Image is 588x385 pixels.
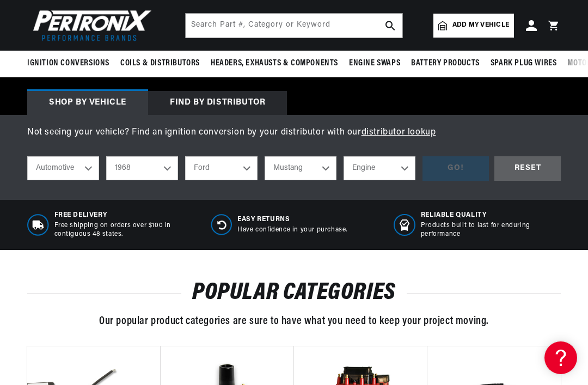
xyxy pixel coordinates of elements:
[421,221,561,240] p: Products built to last for enduring performance
[148,91,287,115] div: Find by Distributor
[27,91,148,115] div: Shop by vehicle
[106,156,178,180] select: Year
[54,211,194,220] span: Free Delivery
[362,128,436,137] a: distributor lookup
[406,51,485,76] summary: Battery Products
[27,126,561,140] p: Not seeing your vehicle? Find an ignition conversion by your distributor with our
[237,225,347,235] p: Have confidence in your purchase.
[99,316,489,327] span: Our popular product categories are sure to have what you need to keep your project moving.
[237,215,347,224] span: Easy Returns
[485,51,562,76] summary: Spark Plug Wires
[27,283,561,303] h2: POPULAR CATEGORIES
[433,14,514,38] a: Add my vehicle
[452,20,509,30] span: Add my vehicle
[411,58,480,69] span: Battery Products
[344,51,406,76] summary: Engine Swaps
[344,156,415,180] select: Engine
[378,14,402,38] button: search button
[27,156,99,180] select: Ride Type
[120,58,200,69] span: Coils & Distributors
[205,51,344,76] summary: Headers, Exhausts & Components
[27,58,109,69] span: Ignition Conversions
[115,51,205,76] summary: Coils & Distributors
[54,221,194,240] p: Free shipping on orders over $100 in contiguous 48 states.
[211,58,338,69] span: Headers, Exhausts & Components
[27,7,152,44] img: Pertronix
[421,211,561,220] span: RELIABLE QUALITY
[265,156,336,180] select: Model
[27,51,115,76] summary: Ignition Conversions
[349,58,400,69] span: Engine Swaps
[494,156,561,181] div: RESET
[185,156,257,180] select: Make
[491,58,557,69] span: Spark Plug Wires
[186,14,402,38] input: Search Part #, Category or Keyword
